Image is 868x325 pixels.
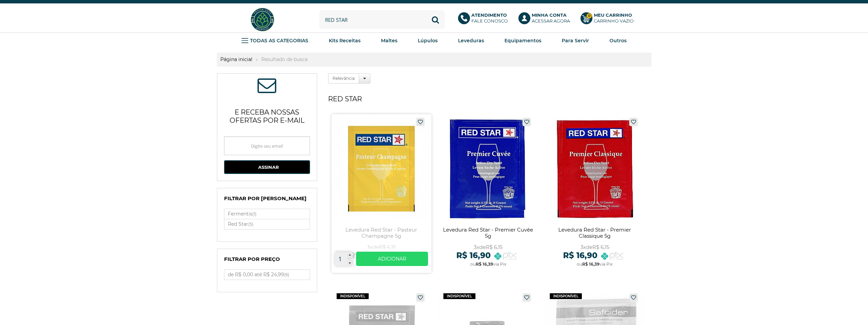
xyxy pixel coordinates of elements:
input: Digite o que você procura [319,10,445,29]
a: Maltes [381,35,397,46]
a: de R$ 0,00 até R$ 24,99(6) [224,270,310,280]
small: (1) [252,211,256,217]
a: Fermentis(1) [224,209,310,219]
a: Levedura Red Star - Premier Classique 5g [545,114,645,273]
b: Atendimento [471,12,507,18]
b: Minha Conta [532,12,567,18]
strong: Lúpulos [418,38,438,44]
label: Fermentis [224,209,310,219]
a: Red Star(5) [224,219,310,229]
strong: Outros [609,38,627,44]
p: e receba nossas ofertas por e-mail [224,100,310,130]
img: Hopfen Haus BrewShop [250,7,275,32]
a: Lúpulos [418,35,438,46]
a: Levedura Red Star - Pasteur Champagne 5g [332,114,431,273]
a: Kits Receitas [329,35,361,46]
strong: Resultado de busca [258,56,311,62]
label: de R$ 0,00 até R$ 24,99 [224,270,310,280]
span: ASSINE NOSSA NEWSLETTER [258,80,276,93]
a: Outros [609,35,627,46]
a: Minha ContaAcessar agora [518,12,574,27]
p: Acessar agora [532,12,570,24]
a: TODAS AS CATEGORIAS [241,35,308,46]
b: Meu Carrinho [594,12,632,18]
strong: 0 [586,13,592,19]
small: (5) [248,222,253,227]
strong: TODAS AS CATEGORIAS [250,38,308,44]
strong: Equipamentos [504,38,541,44]
h4: Filtrar por [PERSON_NAME] [224,195,310,205]
a: Ver mais [356,252,428,266]
div: Carrinho Vazio [594,18,634,24]
button: Assinar [224,160,310,174]
span: indisponível [443,293,475,299]
a: AtendimentoFale conosco [458,12,512,27]
h4: Filtrar por Preço [224,256,310,266]
label: Red Star [224,219,310,229]
strong: Maltes [381,38,397,44]
strong: Kits Receitas [329,38,361,44]
a: Equipamentos [504,35,541,46]
a: Levedura Red Star - Premier Cuvée 5g [438,114,538,273]
label: Relevância [328,73,359,84]
small: (6) [284,272,289,277]
span: indisponível [337,293,369,299]
button: Buscar [426,10,445,29]
strong: Leveduras [458,38,484,44]
p: Fale conosco [471,12,508,24]
a: Para Servir [562,35,589,46]
strong: Para Servir [562,38,589,44]
input: Digite seu email [224,136,310,155]
a: Leveduras [458,35,484,46]
a: Página inicial [217,56,256,62]
h1: red star [328,92,651,106]
span: indisponível [550,293,582,299]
